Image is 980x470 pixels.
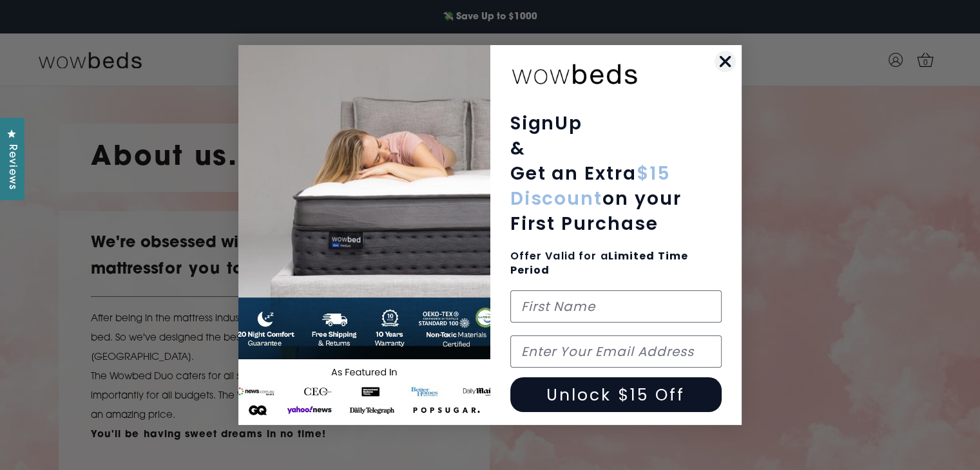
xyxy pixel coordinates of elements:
[510,249,689,277] span: Offer Valid for a
[510,335,722,368] input: Enter Your Email Address
[510,111,583,136] span: SignUp
[510,136,526,161] span: &
[3,144,20,190] span: Reviews
[510,290,722,323] input: First Name
[510,161,682,236] span: Get an Extra on your First Purchase
[510,161,671,211] span: $15 Discount
[714,50,736,73] button: Close dialog
[510,377,722,412] button: Unlock $15 Off
[510,55,639,91] img: wowbeds-logo-2
[510,249,689,277] span: Limited Time Period
[238,45,490,425] img: 654b37c0-041b-4dc1-9035-2cedd1fa2a67.jpeg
